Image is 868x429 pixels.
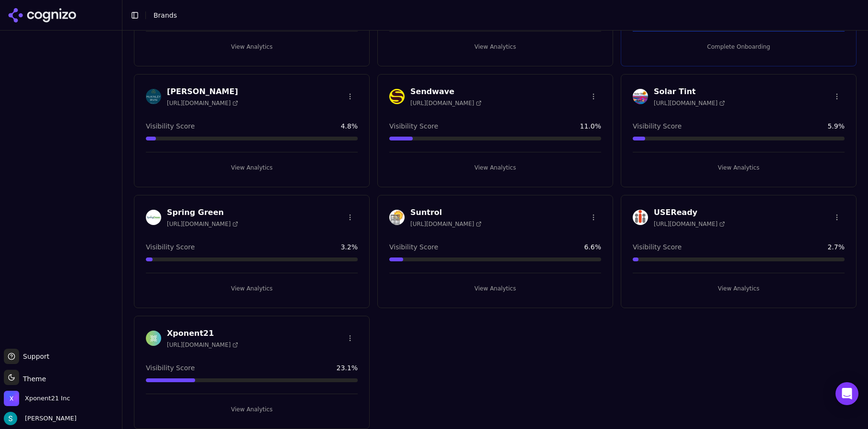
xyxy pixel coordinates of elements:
span: Theme [19,375,46,383]
button: View Analytics [389,281,601,296]
img: Spring Green [146,210,161,225]
span: 3.2 % [341,242,358,252]
span: Brands [154,11,177,19]
span: [URL][DOMAIN_NAME] [167,220,238,228]
img: Xponent21 Inc [4,391,19,406]
span: Visibility Score [633,242,681,252]
span: [URL][DOMAIN_NAME] [654,99,725,107]
button: View Analytics [633,281,845,296]
h3: Spring Green [167,207,238,218]
h3: Solar Tint [654,86,725,97]
span: [URL][DOMAIN_NAME] [654,220,725,228]
img: Sendwave [389,89,405,104]
button: Complete Onboarding [633,39,845,54]
button: View Analytics [389,160,601,175]
button: Open organization switcher [4,391,70,406]
h3: USEReady [654,207,725,218]
span: Xponent21 Inc [25,394,70,403]
img: Solar Tint [633,89,648,104]
h3: Xponent21 [167,328,238,339]
img: Sam Volante [4,412,17,425]
button: View Analytics [633,160,845,175]
h3: Suntrol [410,207,482,218]
div: Open Intercom Messenger [835,382,858,405]
span: 2.7 % [827,242,845,252]
span: 5.9 % [827,121,845,131]
span: Visibility Score [389,121,438,131]
span: [URL][DOMAIN_NAME] [167,341,238,349]
span: Support [19,352,49,361]
button: View Analytics [146,281,358,296]
span: Visibility Score [146,242,195,252]
span: Visibility Score [146,121,195,131]
button: View Analytics [146,39,358,54]
img: USEReady [633,210,648,225]
span: 4.8 % [341,121,358,131]
span: [URL][DOMAIN_NAME] [410,220,482,228]
nav: breadcrumb [154,11,841,20]
button: View Analytics [146,160,358,175]
img: Suntrol [389,210,405,225]
img: McKinley Irvin [146,89,161,104]
h3: Sendwave [410,86,482,97]
img: Xponent21 [146,331,161,346]
span: 23.1 % [337,363,358,373]
span: Visibility Score [633,121,681,131]
button: View Analytics [146,402,358,417]
span: Visibility Score [146,363,195,373]
span: 6.6 % [584,242,601,252]
span: Visibility Score [389,242,438,252]
span: [PERSON_NAME] [21,414,77,423]
span: [URL][DOMAIN_NAME] [167,99,238,107]
span: 11.0 % [580,121,601,131]
button: Open user button [4,412,77,425]
button: View Analytics [389,39,601,54]
span: [URL][DOMAIN_NAME] [410,99,482,107]
h3: [PERSON_NAME] [167,86,238,97]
